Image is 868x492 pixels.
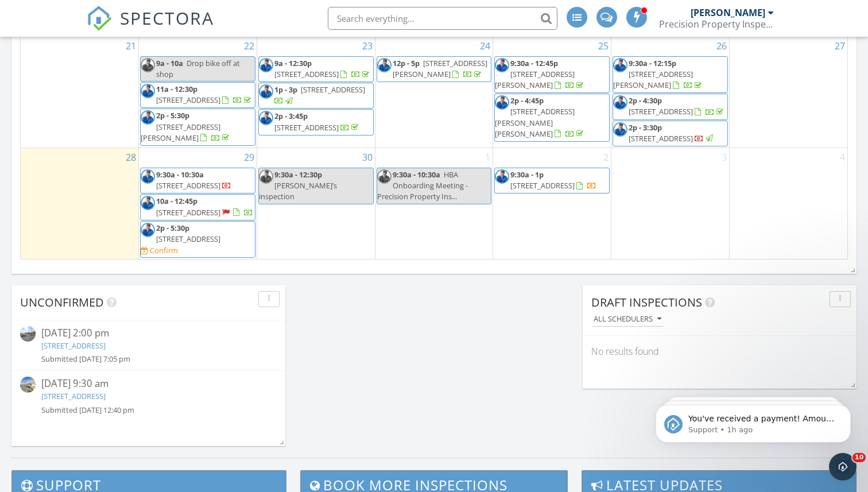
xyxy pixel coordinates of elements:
td: Go to September 28, 2025 [21,148,139,259]
div: [PERSON_NAME] [691,7,765,18]
a: [STREET_ADDRESS] [41,391,106,401]
span: [STREET_ADDRESS] [510,180,575,191]
span: 2p - 3:30p [629,122,662,133]
a: Go to September 29, 2025 [242,148,257,166]
img: b143.jpg [141,84,155,98]
a: Go to October 3, 2025 [719,148,729,166]
a: 10a - 12:45p [STREET_ADDRESS] [140,194,255,220]
span: Draft Inspections [591,295,702,310]
span: 2p - 4:30p [629,95,662,106]
a: 11a - 12:30p [STREET_ADDRESS] [156,84,253,105]
span: 9:30a - 10:30a [393,169,440,180]
span: Drop bike off at shop [156,58,240,79]
span: 10a - 12:45p [156,196,197,206]
a: Go to September 21, 2025 [123,37,138,55]
td: Go to September 26, 2025 [611,36,730,148]
img: The Best Home Inspection Software - Spectora [87,6,112,31]
div: Submitted [DATE] 7:05 pm [41,354,255,365]
a: [DATE] 2:00 pm [STREET_ADDRESS] Submitted [DATE] 7:05 pm [20,326,277,365]
div: [DATE] 9:30 am [41,377,255,391]
iframe: Intercom live chat [829,453,857,481]
a: 2p - 3:45p [STREET_ADDRESS] [258,109,374,135]
a: 2p - 5:30p [STREET_ADDRESS] Confirm [140,221,255,258]
span: 9a - 12:30p [274,58,312,68]
span: [STREET_ADDRESS] [274,122,339,133]
img: b143.jpg [495,58,509,72]
a: 9:30a - 12:15p [STREET_ADDRESS][PERSON_NAME] [613,56,728,94]
a: 10a - 12:45p [STREET_ADDRESS] [156,196,253,217]
a: 1p - 3p [STREET_ADDRESS] [274,84,365,106]
span: 9:30a - 12:30p [274,169,322,180]
a: Confirm [141,245,178,256]
a: Go to September 27, 2025 [832,37,847,55]
td: Go to September 30, 2025 [257,148,375,259]
a: 2p - 3:45p [STREET_ADDRESS] [274,111,361,132]
span: 9a - 10a [156,58,183,68]
a: 12p - 5p [STREET_ADDRESS][PERSON_NAME] [393,58,487,79]
td: Go to September 27, 2025 [729,36,847,148]
div: No results found [583,336,857,367]
span: [STREET_ADDRESS][PERSON_NAME] [141,122,220,143]
span: SPECTORA [120,6,214,30]
img: b143.jpg [141,110,155,125]
span: 9:30a - 1p [510,169,544,180]
img: b143.jpg [613,95,627,110]
img: b143.jpg [495,169,509,184]
td: Go to September 22, 2025 [139,36,257,148]
span: 10 [852,453,866,462]
a: 9:30a - 12:45p [STREET_ADDRESS][PERSON_NAME] [494,56,610,94]
a: 2p - 5:30p [STREET_ADDRESS][PERSON_NAME] [141,110,231,142]
img: b143.jpg [613,122,627,137]
td: Go to October 3, 2025 [611,148,730,259]
span: [STREET_ADDRESS] [156,180,220,191]
span: 2p - 5:30p [156,223,189,233]
a: 2p - 3:30p [STREET_ADDRESS] [613,121,728,146]
img: b143.jpg [259,58,273,72]
a: Go to September 28, 2025 [123,148,138,166]
a: 2p - 3:30p [STREET_ADDRESS] [629,122,715,144]
span: [STREET_ADDRESS] [629,133,693,144]
div: Precision Property Inspection [659,18,774,30]
input: Search everything... [328,7,557,30]
a: 11a - 12:30p [STREET_ADDRESS] [140,82,255,108]
a: 9a - 12:30p [STREET_ADDRESS] [274,58,371,79]
span: [STREET_ADDRESS] [156,207,220,218]
td: Go to September 25, 2025 [493,36,611,148]
td: Go to September 29, 2025 [139,148,257,259]
div: Submitted [DATE] 12:40 pm [41,405,255,416]
span: [STREET_ADDRESS][PERSON_NAME] [393,58,487,79]
img: streetview [20,377,36,392]
span: 1p - 3p [274,84,297,95]
span: 9:30a - 10:30a [156,169,204,180]
a: [DATE] 9:30 am [STREET_ADDRESS] Submitted [DATE] 12:40 pm [20,377,277,415]
a: [STREET_ADDRESS] [41,340,106,351]
img: b143.jpg [377,169,392,184]
a: 2p - 5:30p [STREET_ADDRESS] [156,223,220,244]
a: 2p - 4:30p [STREET_ADDRESS] [613,94,728,119]
span: [STREET_ADDRESS] [629,106,693,117]
a: Go to October 2, 2025 [601,148,611,166]
img: b143.jpg [141,169,155,184]
img: b143.jpg [141,196,155,210]
span: [STREET_ADDRESS] [301,84,365,95]
a: 9:30a - 10:30a [STREET_ADDRESS] [140,168,255,193]
a: 12p - 5p [STREET_ADDRESS][PERSON_NAME] [377,56,492,82]
a: 9:30a - 10:30a [STREET_ADDRESS] [156,169,231,191]
span: 9:30a - 12:15p [629,58,676,68]
button: All schedulers [591,312,664,327]
td: Go to September 24, 2025 [375,36,493,148]
span: [STREET_ADDRESS] [274,69,339,79]
a: 2p - 4:30p [STREET_ADDRESS] [629,95,726,117]
span: 9:30a - 12:45p [510,58,558,68]
span: [STREET_ADDRESS] [156,234,220,244]
td: Go to October 2, 2025 [493,148,611,259]
span: You've received a payment! Amount $500.00 Fee $14.05 Net $485.95 Transaction # pi_3SCQ0GK7snlDGpR... [50,33,197,168]
span: 2p - 4:45p [510,95,544,106]
a: 1p - 3p [STREET_ADDRESS] [258,83,374,109]
a: Go to September 30, 2025 [360,148,375,166]
span: Unconfirmed [20,295,104,310]
a: Go to September 25, 2025 [596,37,611,55]
td: Go to October 4, 2025 [729,148,847,259]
